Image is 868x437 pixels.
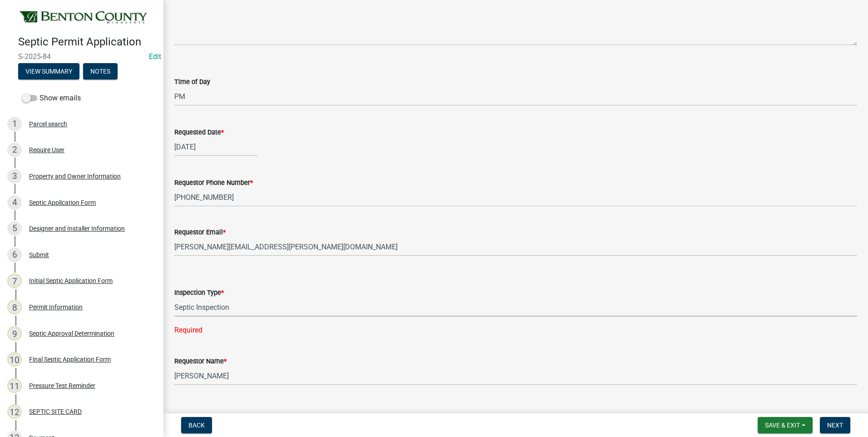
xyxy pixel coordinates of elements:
[827,422,843,429] span: Next
[22,93,81,104] label: Show emails
[7,273,22,288] div: 7
[174,290,224,296] label: Inspection Type
[174,229,226,236] label: Requestor Email
[174,138,257,156] input: mm/dd/yyyy
[29,121,67,127] div: Parcel search
[29,408,82,415] div: SEPTIC SITE CARD
[29,147,64,153] div: Require User
[83,68,118,75] wm-modal-confirm: Notes
[29,278,113,284] div: Initial Septic Application Form
[18,35,156,49] h4: Septic Permit Application
[7,326,22,341] div: 9
[7,195,22,210] div: 4
[174,79,210,85] label: Time of Day
[149,52,161,61] wm-modal-confirm: Edit Application Number
[18,63,79,79] button: View Summary
[181,417,212,433] button: Back
[7,117,22,131] div: 1
[29,330,114,337] div: Septic Approval Determination
[29,304,83,310] div: Permit Information
[29,356,111,363] div: Final Septic Application Form
[7,404,22,419] div: 12
[18,52,145,61] span: S-2025-84
[7,143,22,157] div: 2
[188,422,205,429] span: Back
[758,417,813,433] button: Save & Exit
[765,422,800,429] span: Save & Exit
[7,169,22,184] div: 3
[174,325,857,336] div: Required
[149,52,161,61] a: Edit
[18,10,149,26] img: Benton County, Minnesota
[29,173,121,179] div: Property and Owner Information
[174,358,227,365] label: Requestor Name
[820,417,850,433] button: Next
[7,221,22,236] div: 5
[174,129,224,136] label: Requested Date
[174,180,253,186] label: Requestor Phone Number
[7,300,22,314] div: 8
[29,225,125,232] div: Designer and Installer Information
[29,382,95,389] div: Pressure Test Reminder
[7,248,22,262] div: 6
[7,352,22,367] div: 10
[83,63,118,79] button: Notes
[7,378,22,393] div: 11
[18,68,79,75] wm-modal-confirm: Summary
[29,252,49,258] div: Submit
[29,199,96,206] div: Septic Application Form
